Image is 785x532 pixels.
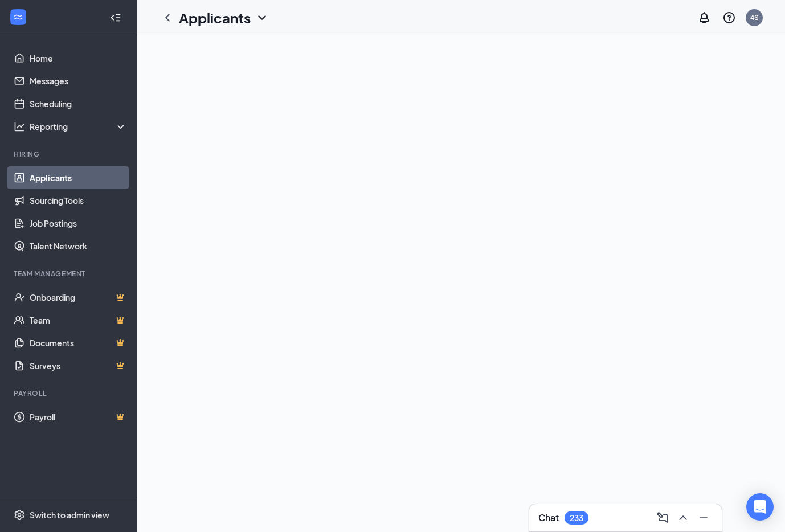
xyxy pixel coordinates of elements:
[30,406,127,428] a: PayrollCrown
[110,12,121,23] svg: Collapse
[161,11,174,24] svg: ChevronLeft
[30,286,127,309] a: OnboardingCrown
[653,509,672,527] button: ComposeMessage
[30,212,127,235] a: Job Postings
[30,509,109,521] div: Switch to admin view
[255,11,269,24] svg: ChevronDown
[13,11,24,23] svg: WorkstreamLogo
[14,269,125,279] div: Team Management
[656,511,669,525] svg: ComposeMessage
[30,69,127,92] a: Messages
[14,388,125,398] div: Payroll
[750,13,759,22] div: 4S
[30,166,127,189] a: Applicants
[722,11,736,24] svg: QuestionInfo
[14,509,25,521] svg: Settings
[674,509,692,527] button: ChevronUp
[697,11,711,24] svg: Notifications
[746,493,774,521] div: Open Intercom Messenger
[30,47,127,69] a: Home
[14,149,125,159] div: Hiring
[14,121,25,132] svg: Analysis
[697,511,710,525] svg: Minimize
[30,235,127,257] a: Talent Network
[30,309,127,332] a: TeamCrown
[30,121,128,132] div: Reporting
[676,511,690,525] svg: ChevronUp
[694,509,713,527] button: Minimize
[30,92,127,115] a: Scheduling
[30,332,127,354] a: DocumentsCrown
[570,513,583,523] div: 233
[30,354,127,377] a: SurveysCrown
[538,511,559,524] h3: Chat
[30,189,127,212] a: Sourcing Tools
[179,8,251,27] h1: Applicants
